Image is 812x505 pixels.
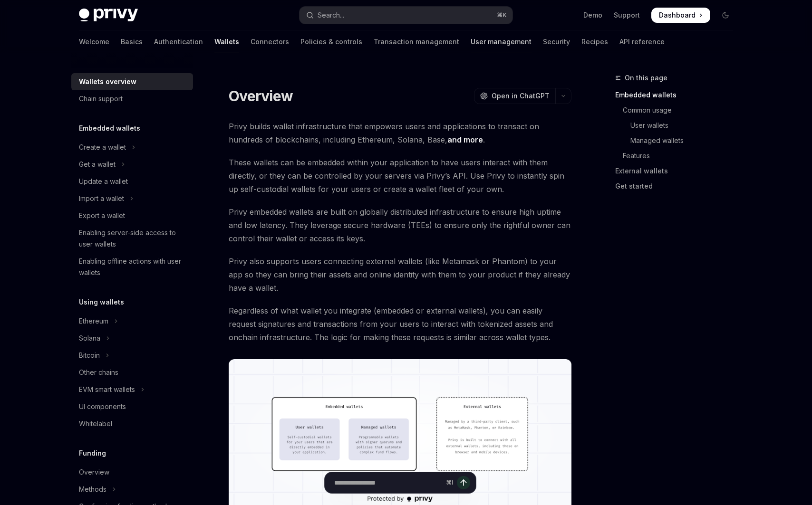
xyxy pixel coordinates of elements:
div: Get a wallet [79,159,116,170]
a: User wallets [615,118,741,133]
a: Other chains [71,364,193,381]
span: On this page [625,72,667,84]
a: UI components [71,398,193,415]
div: EVM smart wallets [79,384,135,395]
span: Privy builds wallet infrastructure that empowers users and applications to transact on hundreds o... [229,120,571,146]
h5: Embedded wallets [79,123,140,134]
a: Common usage [615,103,741,118]
button: Send message [457,476,470,489]
span: Open in ChatGPT [492,91,550,101]
span: ⌘ K [497,11,507,19]
div: Solana [79,333,100,344]
div: Whitelabel [79,418,112,429]
div: Enabling server-side access to user wallets [79,227,187,250]
div: Chain support [79,93,123,105]
div: Export a wallet [79,210,125,221]
button: Open in ChatGPT [474,88,555,104]
a: External wallets [615,163,741,179]
a: Policies & controls [300,30,362,53]
button: Toggle Solana section [71,330,193,347]
button: Open search [300,7,512,24]
button: Toggle Get a wallet section [71,156,193,173]
img: dark logo [79,9,138,22]
a: Features [615,148,741,163]
a: Chain support [71,90,193,107]
a: Get started [615,179,741,194]
a: Security [543,30,570,53]
h5: Funding [79,448,106,459]
a: Enabling offline actions with user wallets [71,253,193,281]
h1: Overview [229,87,293,105]
a: Welcome [79,30,109,53]
a: and more [447,135,483,145]
a: Transaction management [374,30,459,53]
div: Update a wallet [79,176,128,187]
a: Wallets [214,30,239,53]
button: Toggle Bitcoin section [71,347,193,364]
a: Update a wallet [71,173,193,190]
div: Bitcoin [79,350,100,361]
div: Enabling offline actions with user wallets [79,256,187,278]
a: Basics [121,30,143,53]
div: Other chains [79,367,118,378]
div: Create a wallet [79,142,126,153]
a: Managed wallets [615,133,741,148]
div: Methods [79,484,106,495]
span: Regardless of what wallet you integrate (embedded or external wallets), you can easily request si... [229,304,571,344]
span: Dashboard [659,10,696,20]
button: Toggle EVM smart wallets section [71,381,193,398]
a: Support [614,10,640,20]
a: Overview [71,464,193,481]
a: Recipes [581,30,608,53]
button: Toggle Import a wallet section [71,190,193,207]
button: Toggle dark mode [718,8,733,23]
a: Connectors [251,30,289,53]
a: Demo [583,10,602,20]
span: Privy embedded wallets are built on globally distributed infrastructure to ensure high uptime and... [229,205,571,245]
div: Search... [318,10,344,21]
span: These wallets can be embedded within your application to have users interact with them directly, ... [229,156,571,196]
a: API reference [619,30,665,53]
div: Overview [79,467,109,478]
a: Wallets overview [71,73,193,90]
a: Export a wallet [71,207,193,224]
button: Toggle Methods section [71,481,193,498]
input: Ask a question... [334,472,442,493]
a: Dashboard [651,8,710,23]
h5: Using wallets [79,296,124,308]
div: Wallets overview [79,76,136,87]
a: Whitelabel [71,415,193,432]
button: Toggle Ethereum section [71,313,193,330]
a: Embedded wallets [615,87,741,103]
a: Enabling server-side access to user wallets [71,224,193,253]
div: Import a wallet [79,193,124,204]
button: Toggle Create a wallet section [71,139,193,156]
span: Privy also supports users connecting external wallets (like Metamask or Phantom) to your app so t... [229,255,571,295]
div: UI components [79,401,126,412]
div: Ethereum [79,315,108,327]
a: User management [471,30,532,53]
a: Authentication [154,30,203,53]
